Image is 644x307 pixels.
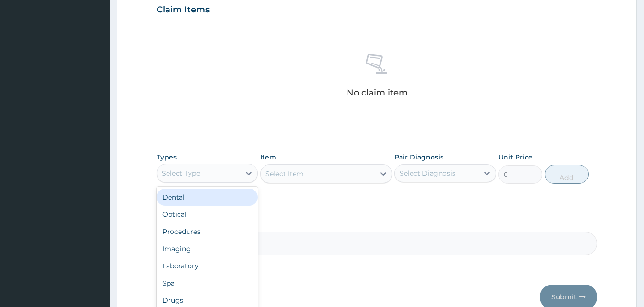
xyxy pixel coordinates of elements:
p: No claim item [347,88,408,97]
div: Select Type [162,169,200,178]
h3: Claim Items [157,5,210,15]
label: Comment [157,218,598,226]
label: Types [157,153,177,161]
div: Procedures [157,223,258,240]
div: Select Diagnosis [400,169,455,178]
div: Dental [157,189,258,206]
label: Unit Price [498,152,533,162]
div: Imaging [157,240,258,257]
div: Spa [157,275,258,292]
label: Pair Diagnosis [394,152,443,162]
div: Optical [157,206,258,223]
button: Add [545,165,589,184]
label: Item [260,152,276,162]
div: Laboratory [157,257,258,275]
